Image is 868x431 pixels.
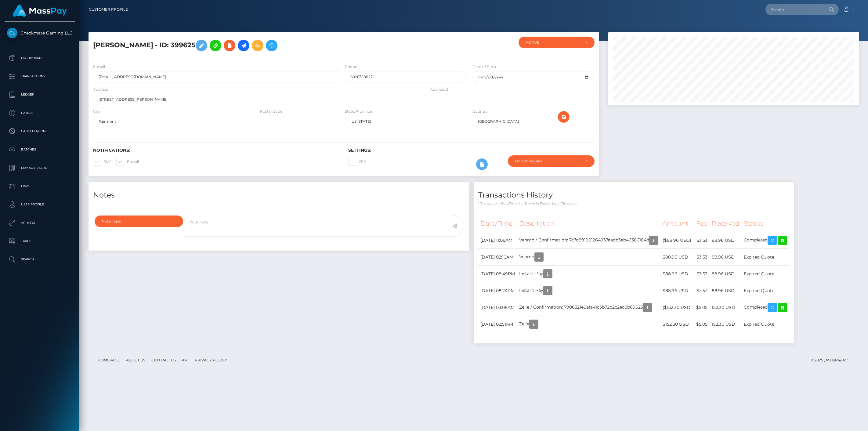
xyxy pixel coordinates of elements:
[124,355,148,365] a: About Us
[95,215,183,227] button: Note Type
[102,219,169,224] div: Note Type
[192,355,230,365] a: Privacy Policy
[472,64,496,70] label: Date of Birth
[95,355,122,365] a: Homepage
[238,40,249,51] a: Initiate Payout
[7,200,72,209] p: User Profile
[660,215,694,232] th: Amount
[89,3,128,16] a: Customer Profile
[7,108,72,118] p: Payees
[515,159,580,164] div: Do not require
[742,299,789,316] td: Completed
[694,316,710,333] td: $5.05
[93,87,108,92] label: Address
[517,215,660,232] th: Description
[348,158,366,166] label: 2FA
[478,201,789,206] p: * Transactions date/time are shown in payee's local timezone
[179,355,191,365] a: API
[660,266,694,282] td: $88.96 USD
[7,218,72,227] p: API Keys
[660,316,694,333] td: $152.30 USD
[116,158,139,166] label: E-mail
[260,109,282,114] label: Postal Code
[472,109,488,114] label: Country
[508,155,595,167] button: Do not require
[478,299,517,316] td: [DATE] 03:08AM
[7,145,72,154] p: Batches
[765,4,823,15] input: Search...
[7,255,72,264] p: Search
[93,37,424,54] h5: [PERSON_NAME] - ID: 399625
[517,266,660,282] td: Instant Pay
[478,266,517,282] td: [DATE] 08:49PM
[742,266,789,282] td: Expired Quote
[517,299,660,316] td: Zelle / Confirmation: 7986321e6afa41c3b72b2c2ec0b69623
[742,249,789,266] td: Expired Quote
[517,316,660,333] td: Zelle
[93,64,105,70] label: E-mail
[478,232,517,249] td: [DATE] 11:06AM
[348,148,594,153] h6: Settings:
[742,232,789,249] td: Completed
[93,109,100,114] label: City
[7,53,72,63] p: Dashboard
[13,5,67,17] img: MassPay Logo
[5,142,75,157] a: Batches
[93,158,111,166] label: SMS
[710,299,742,316] td: 152.30 USD
[517,282,660,299] td: Instant Pay
[519,37,595,48] button: ACTIVE
[694,299,710,316] td: $5.05
[660,232,694,249] td: ($88.96 USD)
[742,282,789,299] td: Expired Quote
[694,282,710,299] td: $3.53
[694,249,710,266] td: $3.53
[93,190,465,201] h4: Notes
[660,249,694,266] td: $88.96 USD
[430,87,448,92] label: Address 2
[5,69,75,84] a: Transactions
[694,232,710,249] td: $3.53
[710,282,742,299] td: 88.96 USD
[660,282,694,299] td: $88.96 USD
[811,357,854,364] div: © 2025 , MassPay Inc.
[694,215,710,232] th: Fee
[345,64,357,70] label: Phone
[5,234,75,249] a: Taxes
[5,197,75,212] a: User Profile
[660,299,694,316] td: ($152.30 USD)
[5,105,75,121] a: Payees
[7,182,72,191] p: Links
[517,249,660,266] td: Venmo
[7,90,72,99] p: Ledger
[5,87,75,102] a: Ledger
[694,266,710,282] td: $3.53
[7,163,72,172] p: Manage Users
[5,179,75,194] a: Links
[93,148,339,153] h6: Notifications:
[742,215,789,232] th: Status
[742,316,789,333] td: Expired Quote
[710,266,742,282] td: 88.96 USD
[5,160,75,176] a: Manage Users
[710,215,742,232] th: Received
[149,355,178,365] a: Contact Us
[7,72,72,81] p: Transactions
[478,215,517,232] th: Date/Time
[710,316,742,333] td: 152.30 USD
[710,249,742,266] td: 88.96 USD
[7,28,17,38] img: Checkmate Gaming LLC
[478,190,789,201] h4: Transactions History
[5,252,75,267] a: Search
[5,30,75,36] span: Checkmate Gaming LLC
[5,215,75,230] a: API Keys
[5,50,75,66] a: Dashboard
[345,109,372,114] label: State/Province
[478,316,517,333] td: [DATE] 02:51AM
[710,232,742,249] td: 88.96 USD
[478,282,517,299] td: [DATE] 08:24PM
[7,127,72,136] p: Cancellations
[7,237,72,246] p: Taxes
[478,249,517,266] td: [DATE] 02:10AM
[517,232,660,249] td: Venmo / Confirmation: 7c7d891901264937aadb3eb46386184d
